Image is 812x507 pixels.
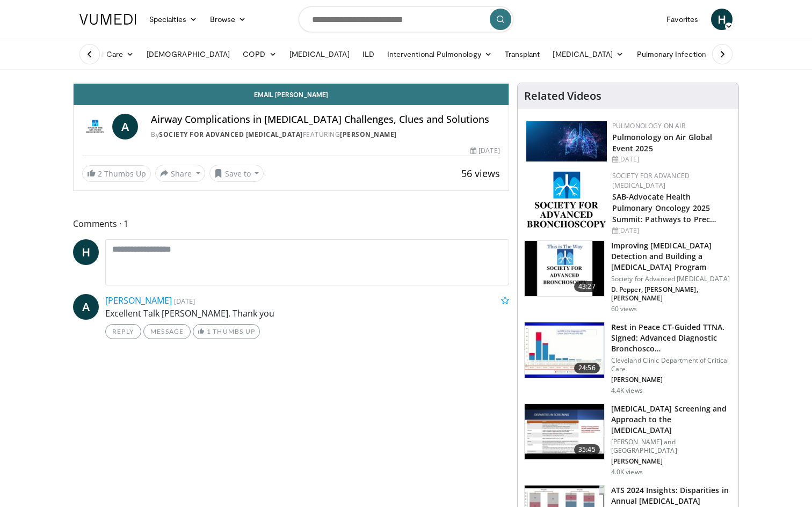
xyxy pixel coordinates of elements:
[612,192,717,224] a: SAB-Advocate Health Pulmonary Oncology 2025 Summit: Pathways to Prec…
[283,43,356,65] a: [MEDICAL_DATA]
[611,275,732,283] p: Society for Advanced [MEDICAL_DATA]
[611,240,732,273] h3: Improving [MEDICAL_DATA] Detection and Building a [MEDICAL_DATA] Program
[612,132,713,153] a: Pulmonology on Air Global Event 2025
[611,376,732,384] p: [PERSON_NAME]
[73,217,509,231] span: Comments 1
[207,327,211,335] span: 1
[630,43,723,65] a: Pulmonary Infection
[143,324,191,339] a: Message
[660,9,705,30] a: Favorites
[611,285,732,303] p: D. Pepper, [PERSON_NAME], [PERSON_NAME]
[611,457,732,466] p: [PERSON_NAME]
[82,165,151,182] a: 2 Thumbs Up
[611,386,643,395] p: 4.4K views
[574,363,600,373] span: 24:56
[74,84,509,105] a: Email [PERSON_NAME]
[612,121,685,130] a: Pulmonology on Air
[151,130,500,139] div: By FEATURING
[204,9,253,30] a: Browse
[236,43,282,65] a: COPD
[525,241,604,297] img: da6f2637-572c-4e26-9f3c-99c40a6d351c.150x105_q85_crop-smart_upscale.jpg
[82,114,108,139] img: Society for Advanced Bronchoscopy
[155,165,205,182] button: Share
[299,6,513,32] input: Search topics, interventions
[79,14,136,25] img: VuMedi Logo
[498,43,547,65] a: Transplant
[524,240,732,313] a: 43:27 Improving [MEDICAL_DATA] Detection and Building a [MEDICAL_DATA] Program Society for Advanc...
[611,468,643,476] p: 4.0K views
[611,356,732,373] p: Cleveland Clinic Department of Critical Care
[209,165,264,182] button: Save to
[612,226,730,236] div: [DATE]
[73,239,99,265] a: H
[612,171,690,190] a: Society for Advanced [MEDICAL_DATA]
[174,296,195,306] small: [DATE]
[527,171,606,227] img: 13a17e95-cae3-407c-a4b8-a3a137cfd30c.png.150x105_q85_autocrop_double_scale_upscale_version-0.2.png
[525,322,604,378] img: 8e3631fa-1f2d-4525-9a30-a37646eef5fe.150x105_q85_crop-smart_upscale.jpg
[526,121,607,161] img: ba18d8f0-9906-4a98-861f-60482623d05e.jpeg.150x105_q85_autocrop_double_scale_upscale_version-0.2.jpg
[74,83,509,84] video-js: Video Player
[611,305,637,313] p: 60 views
[574,281,600,292] span: 43:27
[140,43,236,65] a: [DEMOGRAPHIC_DATA]
[612,155,730,164] div: [DATE]
[151,114,500,126] h4: Airway Complications in [MEDICAL_DATA] Challenges, Clues and Solutions
[611,403,732,436] h3: [MEDICAL_DATA] Screening and Approach to the [MEDICAL_DATA]
[159,130,303,139] a: Society for Advanced [MEDICAL_DATA]
[524,90,601,102] h4: Related Videos
[98,168,102,179] span: 2
[105,307,509,320] p: Excellent Talk [PERSON_NAME]. Thank you
[524,403,732,476] a: 35:45 [MEDICAL_DATA] Screening and Approach to the [MEDICAL_DATA] [PERSON_NAME] and [GEOGRAPHIC_D...
[193,324,260,339] a: 1 Thumbs Up
[105,295,172,306] a: [PERSON_NAME]
[546,43,630,65] a: [MEDICAL_DATA]
[611,322,732,354] h3: Rest in Peace CT-Guided TTNA. Signed: Advanced Diagnostic Bronchosco…
[73,294,99,320] a: A
[525,404,604,460] img: 1019b00a-3ead-468f-a4ec-9f872e6bceae.150x105_q85_crop-smart_upscale.jpg
[340,130,397,139] a: [PERSON_NAME]
[461,167,500,180] span: 56 views
[711,9,733,30] a: H
[356,43,381,65] a: ILD
[143,9,204,30] a: Specialties
[105,324,141,339] a: Reply
[112,114,138,139] a: A
[574,444,600,455] span: 35:45
[381,43,498,65] a: Interventional Pulmonology
[611,438,732,455] p: [PERSON_NAME] and [GEOGRAPHIC_DATA]
[524,322,732,395] a: 24:56 Rest in Peace CT-Guided TTNA. Signed: Advanced Diagnostic Bronchosco… Cleveland Clinic Depa...
[470,146,499,156] div: [DATE]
